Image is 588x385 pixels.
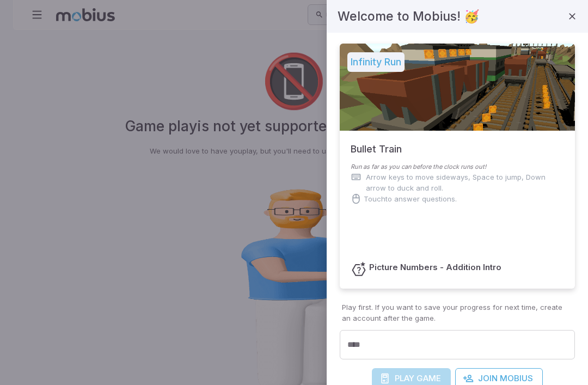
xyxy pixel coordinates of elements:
[351,162,564,172] p: Run as far as you can before the clock runs out!
[366,172,564,193] p: Arrow keys to move sideways, Space to jump, Down arrow to duck and roll.
[342,302,573,323] p: Play first. If you want to save your progress for next time, create an account after the game.
[351,131,402,157] h5: Bullet Train
[364,193,457,204] p: Touch to answer questions.
[338,7,479,26] h4: Welcome to Mobius! 🥳
[369,261,501,273] h6: Picture Numbers - Addition Intro
[347,52,405,72] h5: Infinity Run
